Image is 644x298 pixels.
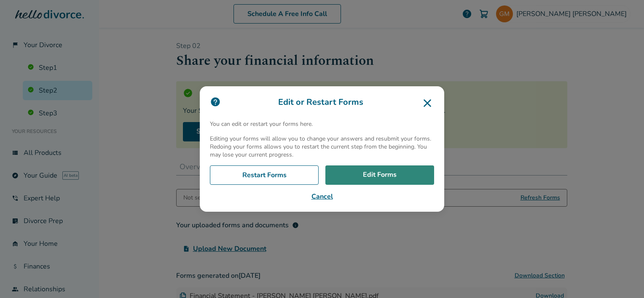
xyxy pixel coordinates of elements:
[210,96,434,110] h3: Edit or Restart Forms
[325,165,434,185] a: Edit Forms
[602,258,644,298] iframe: Chat Widget
[210,192,434,202] button: Cancel
[210,165,319,185] a: Restart Forms
[210,135,434,159] p: Editing your forms will allow you to change your answers and resubmit your forms. Redoing your fo...
[210,96,221,107] img: icon
[210,120,434,128] p: You can edit or restart your forms here.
